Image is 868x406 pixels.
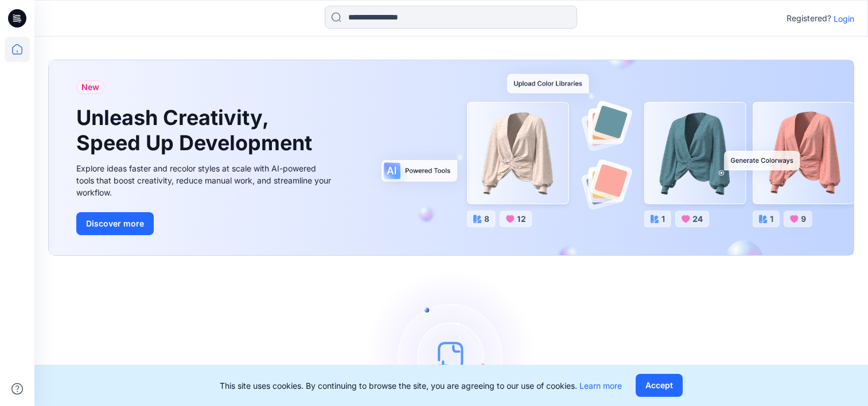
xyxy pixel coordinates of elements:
p: Login [834,13,854,25]
button: Accept [636,374,683,397]
button: Discover more [76,212,154,235]
a: Discover more [76,212,334,235]
span: New [81,80,99,94]
p: This site uses cookies. By continuing to browse the site, you are agreeing to our use of cookies. [220,380,622,392]
a: Learn more [579,381,622,391]
p: Registered? [787,11,831,25]
h1: Unleash Creativity, Speed Up Development [76,106,317,155]
div: Explore ideas faster and recolor styles at scale with AI-powered tools that boost creativity, red... [76,162,334,198]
